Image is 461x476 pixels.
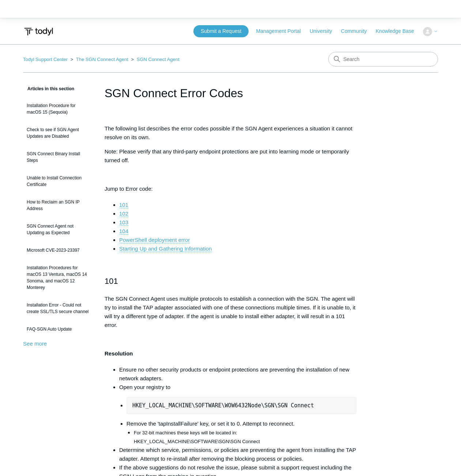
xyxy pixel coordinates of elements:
[105,124,356,142] p: The following list describes the error codes possible if the SGN Agent experiences a situation it...
[23,171,94,191] a: Unable to Install Connection Certificate
[126,419,356,446] li: Remove the 'tapInstallFailure' key, or set it to 0. Attempt to reconnect.
[105,275,356,287] h2: 101
[23,261,94,294] a: Installation Procedures for macOS 13 Ventura, macOS 14 Sonoma, and macOS 12 Monterey
[119,383,356,446] li: Open your registry to
[376,27,422,35] a: Knowledge Base
[23,243,94,257] a: Microsoft CVE-2023-23397
[328,52,438,66] input: Search
[23,86,74,91] span: Articles in this section
[119,219,128,226] a: 103
[23,219,94,240] a: SGN Connect Agent not Updating as Expected
[23,340,47,347] a: See more
[105,84,356,102] h1: SGN Connect Error Codes
[256,27,308,35] a: Management Portal
[310,27,339,35] a: University
[23,298,94,319] a: Installation Error - Could not create SSL/TLS secure channel
[126,397,356,414] pre: HKEY_LOCAL_MACHINE\SOFTWARE\WOW6432Node\SGN\SGN Connect
[23,99,94,119] a: Installation Procedure for macOS 15 (Sequoia)
[119,245,212,252] a: Starting Up and Gathering Information
[23,57,68,62] a: Todyl Support Center
[105,184,356,193] p: Jump to Error code:
[105,294,356,330] p: The SGN Connect Agent uses multiple protocols to establish a connection with the SGN. The agent w...
[137,57,180,62] a: SGN Connect Agent
[23,25,54,38] img: Todyl Support Center Help Center home page
[119,228,128,235] a: 104
[76,57,128,62] a: The SGN Connect Agent
[341,27,374,35] a: Community
[23,57,69,62] li: Todyl Support Center
[23,195,94,216] a: How to Reclaim an SGN IP Address
[105,147,356,165] p: Note: Please verify that any third-party endpoint protections are put into learning mode or tempo...
[119,365,356,383] li: Ensure no other security products or endpoint protections are preventing the installation of new ...
[105,350,133,357] strong: Resolution
[23,123,94,143] a: Check to see if SGN Agent Updates are Disabled
[23,147,94,167] a: SGN Connect Binary Install Steps
[134,430,260,444] span: For 32-bit machines these keys will be located in: HKEY_LOCAL_MACHINE\SOFTWARE\SGN\SGN Connect
[69,57,130,62] li: The SGN Connect Agent
[119,210,128,217] a: 102
[23,322,94,336] a: FAQ-SGN Auto Update
[119,446,356,463] li: Determine which service, permissions, or policies are preventing the agent from installing the TA...
[130,57,180,62] li: SGN Connect Agent
[119,237,190,243] a: PowerShell deployment error
[119,202,128,208] a: 101
[193,25,249,37] a: Submit a Request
